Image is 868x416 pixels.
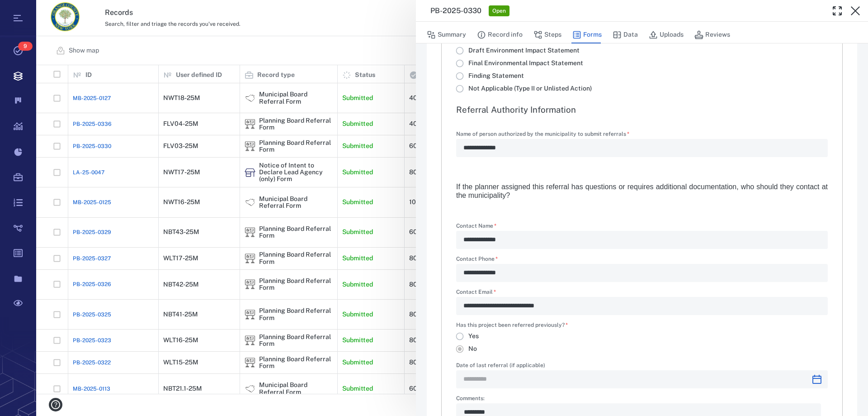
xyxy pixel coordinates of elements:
button: Steps [533,26,561,43]
button: Close [846,2,864,20]
button: Data [613,26,638,43]
span: Final Environmental Impact Statement [468,59,583,68]
label: Name of person authorized by the municipality to submit referrals [456,131,828,139]
span: No [468,344,477,354]
div: Contact Email [456,297,828,315]
label: Contact Email [456,289,828,297]
button: Record info [477,26,523,43]
div: Contact Phone [456,264,828,282]
label: Contact Name [456,223,828,231]
label: Has this project been referred previously? [456,322,568,330]
span: Draft Environment Impact Statement [468,46,580,55]
span: Yes [468,332,479,341]
div: Name of person authorized by the municipality to submit referrals [456,139,828,157]
span: Not Applicable (Type II or Unlisted Action) [468,84,592,93]
button: Summary [427,26,466,43]
button: Uploads [649,26,684,43]
label: Comments: [456,396,828,403]
h3: PB-2025-0330 [430,5,481,16]
button: Toggle Fullscreen [828,2,846,20]
h3: Referral Authority Information [456,104,828,115]
div: Contact Name [456,231,828,249]
span: If the planner assigned this referral has questions or requires additional documentation, who sho... [456,183,828,199]
label: Contact Phone [456,256,828,264]
button: Forms [572,26,602,43]
button: Reviews [694,26,730,43]
span: Finding Statement [468,72,524,81]
span: Help [20,6,39,14]
label: Date of last referral (if applicable) [456,363,828,370]
span: 9 [18,42,33,51]
span: Open [491,7,508,15]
